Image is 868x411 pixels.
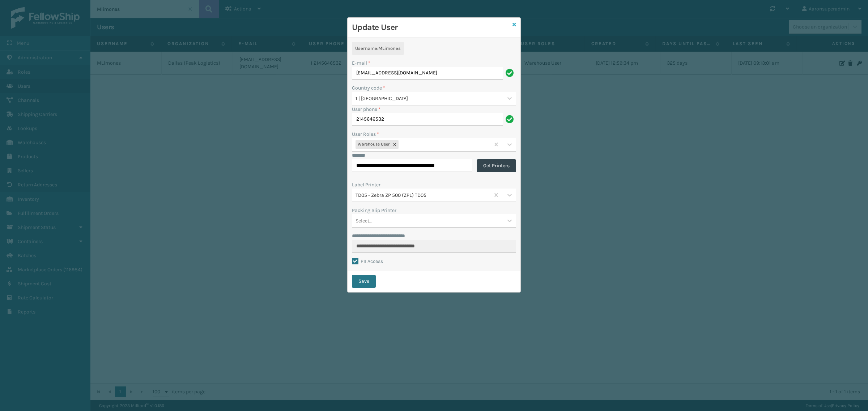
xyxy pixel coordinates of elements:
[352,84,385,92] label: Country code
[355,46,378,51] span: Username :
[378,46,401,51] span: MLimones
[356,140,391,149] div: Warehouse User
[352,258,383,264] label: PII Access
[356,95,503,102] div: 1 | [GEOGRAPHIC_DATA]
[477,159,516,172] button: Get Printers
[352,22,510,33] h3: Update User
[352,275,376,288] button: Save
[356,217,373,224] div: Select...
[352,181,380,189] label: Label Printer
[352,105,380,113] label: User phone
[352,130,379,138] label: User Roles
[352,59,370,67] label: E-mail
[356,191,490,199] div: TD05 - Zebra ZP 500 (ZPL) TD05
[352,207,396,214] label: Packing Slip Printer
